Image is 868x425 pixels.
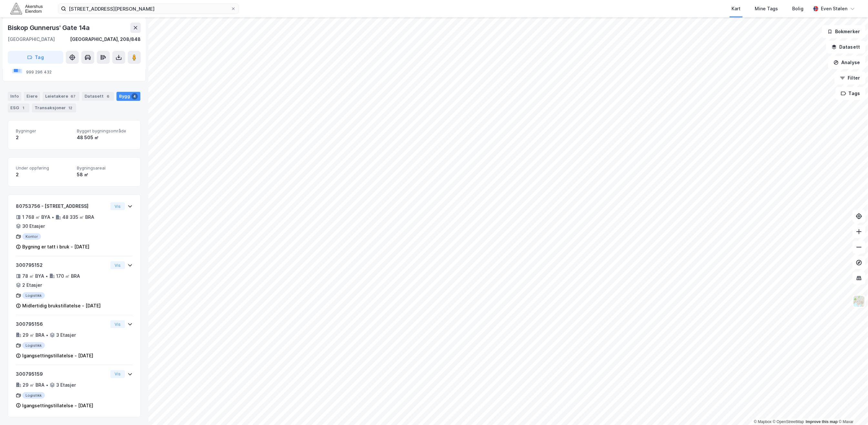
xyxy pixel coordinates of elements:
div: 48 505 ㎡ [77,134,133,141]
div: Mine Tags [755,5,778,13]
a: Improve this map [806,420,838,424]
a: Mapbox [754,420,772,424]
div: 2 [16,171,72,179]
div: • [45,274,48,279]
div: 170 ㎡ BRA [56,272,80,280]
div: 300795159 [16,370,108,378]
div: • [46,382,48,388]
div: 29 ㎡ BRA [23,331,45,339]
div: Midlertidig brukstillatelse - [DATE] [22,302,101,310]
div: Kart [732,5,741,13]
div: Bygning er tatt i bruk - [DATE] [22,243,89,251]
button: Tags [835,87,865,100]
div: 12 [67,105,74,111]
div: Datasett [82,92,114,101]
div: Bygg [116,92,140,101]
a: OpenStreetMap [773,420,804,424]
div: Igangsettingstillatelse - [DATE] [22,402,93,410]
div: Kontrollprogram for chat [836,394,868,425]
div: 80753756 - [STREET_ADDRESS] [16,202,108,210]
button: Vis [110,320,125,328]
span: Bygget bygningsområde [77,128,133,134]
input: Søk på adresse, matrikkel, gårdeiere, leietakere eller personer [66,4,231,14]
div: 78 ㎡ BYA [22,272,44,280]
div: 48 335 ㎡ BRA [62,213,94,221]
div: 29 ㎡ BRA [23,381,45,389]
div: 1 [20,105,27,111]
div: Igangsettingstillatelse - [DATE] [22,352,93,360]
iframe: Chat Widget [836,394,868,425]
span: Bygninger [16,128,72,134]
div: 999 296 432 [26,70,52,75]
img: akershus-eiendom-logo.9091f326c980b4bce74ccdd9f866810c.svg [10,3,43,14]
div: Even Stølen [821,5,847,13]
button: Vis [110,202,125,210]
div: [GEOGRAPHIC_DATA] [8,35,55,43]
div: Eiere [24,92,40,101]
img: Z [853,295,865,307]
div: Bolig [792,5,803,13]
div: 67 [69,93,77,100]
button: Filter [834,72,865,84]
button: Vis [110,261,125,269]
span: Bygningsareal [77,165,133,171]
div: 30 Etasjer [22,222,45,230]
span: Under oppføring [16,165,72,171]
button: Tag [8,51,63,64]
div: 300795156 [16,320,108,328]
div: • [52,215,54,220]
div: Biskop Gunnerus' Gate 14a [8,23,91,33]
button: Vis [110,370,125,378]
div: • [46,333,48,338]
div: Info [8,92,21,101]
div: 6 [105,93,111,100]
div: 2 [16,134,72,141]
div: [GEOGRAPHIC_DATA], 208/848 [70,35,141,43]
div: 1 768 ㎡ BYA [22,213,50,221]
div: ESG [8,103,29,112]
div: 58 ㎡ [77,171,133,179]
button: Analyse [828,56,865,69]
div: 300795152 [16,261,108,269]
div: 3 Etasjer [56,331,76,339]
div: 3 Etasjer [56,381,76,389]
div: 4 [131,93,138,100]
div: Leietakere [43,92,79,101]
div: Transaksjoner [32,103,76,112]
button: Bokmerker [822,25,865,38]
div: 2 Etasjer [22,281,42,289]
button: Datasett [826,41,865,53]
